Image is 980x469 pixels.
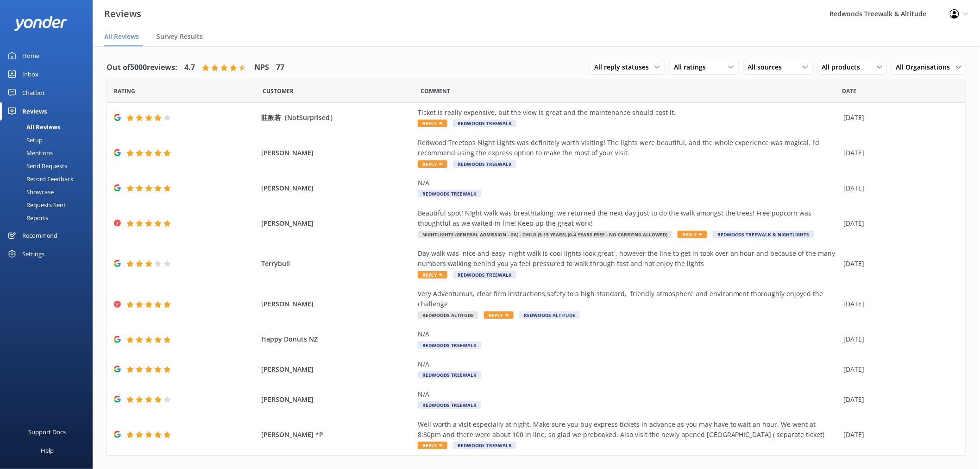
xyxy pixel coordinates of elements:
span: [PERSON_NAME] [261,218,413,228]
span: [PERSON_NAME] [261,148,413,158]
span: [PERSON_NAME] *P [261,430,413,440]
a: Requests Sent [6,198,93,211]
div: N/A [418,178,839,188]
a: Mentions [6,146,93,159]
a: Record Feedback [6,172,93,185]
span: Reply [678,231,707,238]
div: [DATE] [844,364,954,374]
div: Inbox [22,65,38,83]
div: N/A [418,329,839,339]
div: Well worth a visit especially at night. Make sure you buy express tickets in advance as you may h... [418,419,839,440]
span: Redwoods Treewalk [418,371,481,379]
div: Showcase [6,185,54,198]
span: Redwoods Treewalk [453,120,516,127]
div: [DATE] [844,299,954,309]
div: [DATE] [844,334,954,344]
span: Survey Results [157,32,203,41]
span: Reply [418,442,447,449]
div: Reports [6,211,48,224]
span: Redwoods Treewalk [418,190,481,197]
div: Send Requests [6,159,67,172]
div: Mentions [6,146,53,159]
div: [DATE] [844,148,954,158]
a: All Reviews [6,120,93,133]
span: Date [114,87,135,95]
span: Redwoods Treewalk [418,342,481,349]
h4: Out of 5000 reviews: [107,62,177,74]
div: Very Adventurous, clear firm instructions,safety to a high standard, friendly atmosphere and envi... [418,289,839,310]
div: [DATE] [844,113,954,123]
a: Showcase [6,185,93,198]
span: Reply [418,160,447,168]
div: N/A [418,389,839,399]
span: Date [842,87,857,95]
div: Setup [6,133,43,146]
div: Home [22,46,39,65]
img: yonder-white-logo.png [14,16,67,31]
div: Support Docs [29,423,66,441]
div: [DATE] [844,183,954,193]
a: Reports [6,211,93,224]
div: Day walk was nice and easy night walk is cool lights look great , however the line to get in took... [418,248,839,269]
span: Redwoods Treewalk [453,271,516,279]
div: All Reviews [6,120,60,133]
div: [DATE] [844,218,954,228]
span: Redwoods Treewalk & Nightlights [713,231,814,238]
span: [PERSON_NAME] [261,299,413,309]
span: Redwoods Altitude [519,311,580,319]
span: [PERSON_NAME] [261,394,413,405]
span: Redwoods Treewalk [453,442,516,449]
h4: NPS [254,62,269,74]
div: Redwood Treetops Night Lights was definitely worth visiting! The lights were beautiful, and the w... [418,138,839,158]
h3: Reviews [104,6,141,21]
span: Happy Donuts NZ [261,334,413,344]
h4: 77 [276,62,284,74]
span: [PERSON_NAME] [261,183,413,193]
span: All ratings [674,62,711,72]
span: All products [822,62,866,72]
span: Reply [418,120,447,127]
span: Redwoods Altitude [418,311,478,319]
div: [DATE] [844,430,954,440]
div: Requests Sent [6,198,66,211]
h4: 4.7 [184,62,195,74]
a: Setup [6,133,93,146]
div: Record Feedback [6,172,74,185]
span: All Reviews [104,32,139,41]
div: N/A [418,359,839,369]
div: Ticket is really expensive, but the view is great and the maintenance should cost it. [418,108,839,118]
a: Send Requests [6,159,93,172]
span: All sources [748,62,788,72]
span: Terrybull [261,259,413,269]
span: Question [421,87,451,95]
div: [DATE] [844,259,954,269]
div: Reviews [22,102,47,120]
span: All Organisations [896,62,956,72]
span: Nightlights (General Admission - GA) - Child (5-15 years) (0-4 years free - no carrying allowed) [418,231,672,238]
div: Chatbot [22,83,45,102]
span: All reply statuses [594,62,654,72]
span: Redwoods Treewalk [453,160,516,168]
div: Beautiful spot! NIght walk was breathtaking, we returned the next day just to do the walk amongst... [418,208,839,229]
span: Reply [418,271,447,279]
div: Help [41,441,54,460]
span: [PERSON_NAME] [261,364,413,374]
div: Settings [22,245,44,263]
span: 莊般若（NotSurprised） [261,113,413,123]
span: Redwoods Treewalk [418,401,481,409]
div: [DATE] [844,394,954,405]
span: Reply [484,311,514,319]
span: Date [263,87,294,95]
div: Recommend [22,226,57,245]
